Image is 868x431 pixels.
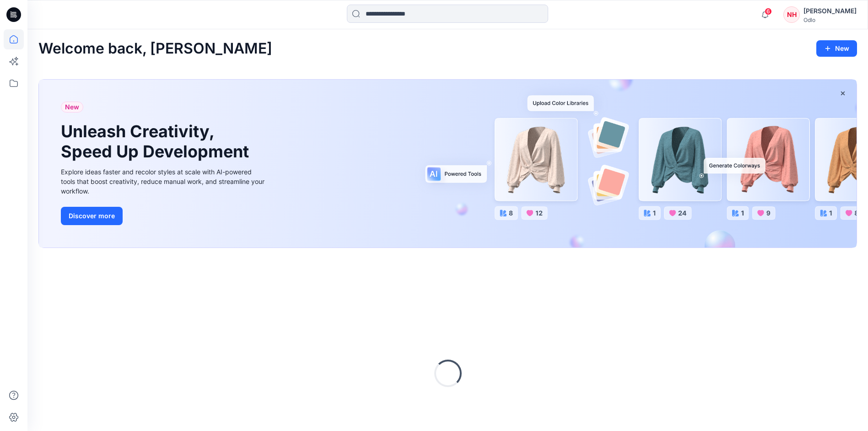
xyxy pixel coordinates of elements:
[65,102,79,113] span: New
[816,40,857,57] button: New
[783,6,800,23] div: NH
[61,167,267,196] div: Explore ideas faster and recolor styles at scale with AI-powered tools that boost creativity, red...
[803,5,857,16] div: [PERSON_NAME]
[61,207,267,225] a: Discover more
[61,207,123,225] button: Discover more
[765,8,772,15] span: 6
[61,122,253,161] h1: Unleash Creativity, Speed Up Development
[803,16,857,23] div: Odlo
[38,40,272,57] h2: Welcome back, [PERSON_NAME]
